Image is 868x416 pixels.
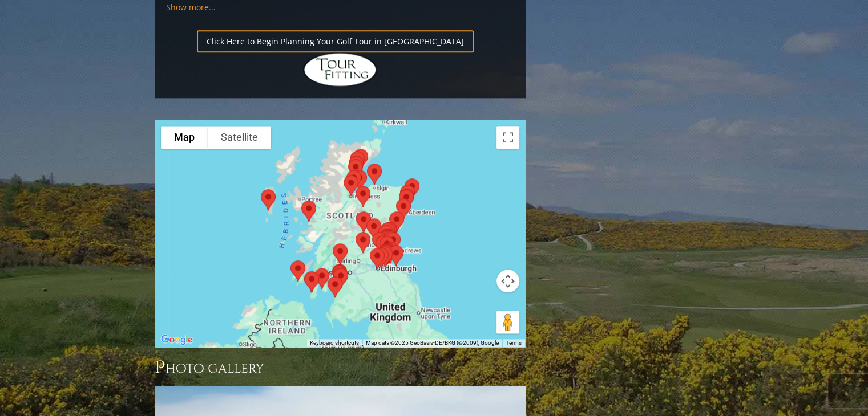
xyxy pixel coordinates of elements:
[366,340,499,346] span: Map data ©2025 GeoBasis-DE/BKG (©2009), Google
[310,339,359,347] button: Keyboard shortcuts
[506,340,522,346] a: Terms
[166,2,216,13] a: Show more...
[158,332,196,347] a: Open this area in Google Maps (opens a new window)
[303,52,377,87] img: Hidden Links
[158,332,196,347] img: Google
[197,30,474,52] a: Click Here to Begin Planning Your Golf Tour in [GEOGRAPHIC_DATA]
[496,311,519,333] button: Drag Pegman onto the map to open Street View
[496,270,519,292] button: Map camera controls
[496,126,519,149] button: Toggle fullscreen view
[208,126,271,149] button: Show satellite imagery
[161,126,208,149] button: Show street map
[155,356,526,379] h3: Photo Gallery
